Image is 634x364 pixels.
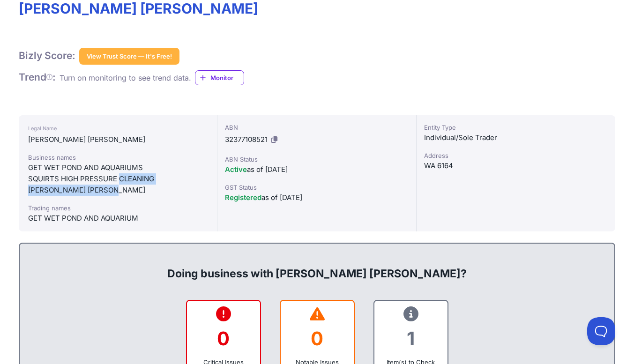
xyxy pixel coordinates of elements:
[28,203,208,213] div: Trading names
[19,71,56,83] h1: Trend :
[424,123,607,132] div: Entity Type
[28,134,208,145] div: [PERSON_NAME] [PERSON_NAME]
[424,151,607,160] div: Address
[28,185,208,196] div: [PERSON_NAME] [PERSON_NAME]
[225,192,408,203] div: as of [DATE]
[587,317,615,345] iframe: Toggle Customer Support
[79,48,179,65] button: View Trust Score — It's Free!
[28,123,208,134] div: Legal Name
[225,193,261,202] span: Registered
[19,50,75,62] h1: Bizly Score:
[28,213,208,224] div: GET WET POND AND AQUARIUM
[288,319,346,357] div: 0
[424,132,607,143] div: Individual/Sole Trader
[28,153,208,162] div: Business names
[225,183,408,192] div: GST Status
[225,135,268,144] span: 32377108521
[29,251,605,281] div: Doing business with [PERSON_NAME] [PERSON_NAME]?
[60,72,191,83] div: Turn on monitoring to see trend data.
[225,123,408,132] div: ABN
[194,319,253,357] div: 0
[382,319,440,357] div: 1
[225,164,408,175] div: as of [DATE]
[424,160,607,171] div: WA 6164
[225,155,408,164] div: ABN Status
[28,162,208,173] div: GET WET POND AND AQUARIUMS
[28,173,208,185] div: SQUIRTS HIGH PRESSURE CLEANING
[225,165,247,174] span: Active
[210,73,244,82] span: Monitor
[195,70,244,85] a: Monitor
